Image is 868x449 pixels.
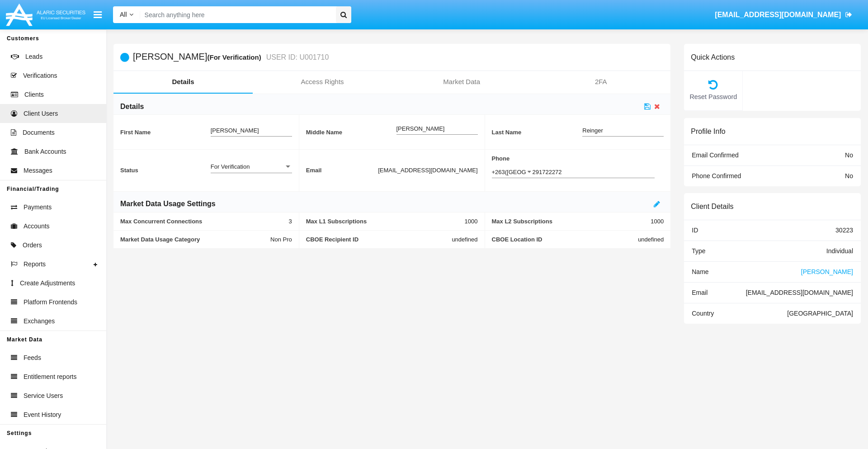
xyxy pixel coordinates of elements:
span: Non Pro [270,236,292,243]
small: USER ID: U001710 [264,54,329,61]
span: Verifications [23,71,57,80]
a: Details [113,71,253,93]
span: First Name [120,129,211,136]
input: Search [140,6,333,23]
span: Exchanges [24,317,55,326]
span: Max L1 Subscriptions [306,218,465,225]
span: Orders [23,241,42,250]
span: undefined [452,236,477,243]
span: Clients [24,90,44,99]
span: ID [692,227,698,234]
span: Phone [492,155,664,162]
span: Status [120,167,211,174]
span: Last Name [492,129,583,136]
span: Reports [24,260,46,269]
span: Email [306,167,378,174]
span: undefined [638,236,664,243]
span: CBOE Recipient ID [306,236,452,243]
span: No [845,172,853,180]
span: Email [692,289,708,296]
div: (For Verification) [207,52,264,62]
h6: Market Data Usage Settings [120,199,216,209]
span: [PERSON_NAME] [801,268,853,275]
span: Leads [25,52,42,61]
a: All [113,10,140,19]
span: Feeds [24,353,41,363]
span: Market Data Usage Category [120,236,270,243]
span: Phone Confirmed [692,172,741,180]
span: Email Confirmed [692,151,738,159]
a: Access Rights [253,71,392,93]
span: CBOE Location ID [492,236,638,243]
span: Bank Accounts [24,147,66,156]
span: Payments [24,203,52,212]
span: Entitlement reports [24,372,77,382]
span: All [120,11,127,18]
span: Documents [23,128,55,137]
span: Reset Password [689,92,738,102]
span: Max Concurrent Connections [120,218,289,225]
span: Max L2 Subscriptions [492,218,651,225]
span: Country [692,310,714,317]
span: Platform Frontends [24,298,77,307]
h6: Quick Actions [691,53,735,61]
a: 2FA [531,71,670,93]
span: Type [692,247,705,255]
span: 3 [289,218,292,225]
span: [EMAIL_ADDRESS][DOMAIN_NAME] [715,11,841,19]
h6: Profile Info [691,127,725,136]
span: No [845,151,853,159]
span: 1000 [465,218,478,225]
span: Individual [826,247,853,255]
span: 1000 [651,218,664,225]
span: 30223 [835,227,853,234]
span: Name [692,268,708,275]
span: Middle Name [306,129,396,136]
span: [GEOGRAPHIC_DATA] [787,310,853,317]
span: Messages [24,166,52,175]
span: For Verification [211,163,250,170]
a: Market Data [392,71,531,93]
a: [EMAIL_ADDRESS][DOMAIN_NAME] [711,2,857,28]
h6: Details [120,102,144,112]
h5: [PERSON_NAME] [133,52,329,62]
span: [EMAIL_ADDRESS][DOMAIN_NAME] [746,289,853,296]
span: Event History [24,410,61,420]
h6: Client Details [691,202,733,211]
span: Create Adjustments [20,279,75,288]
span: [EMAIL_ADDRESS][DOMAIN_NAME] [378,167,477,174]
span: Client Users [24,109,58,118]
span: Accounts [24,222,50,231]
span: Service Users [24,391,63,401]
img: Logo image [5,1,87,28]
